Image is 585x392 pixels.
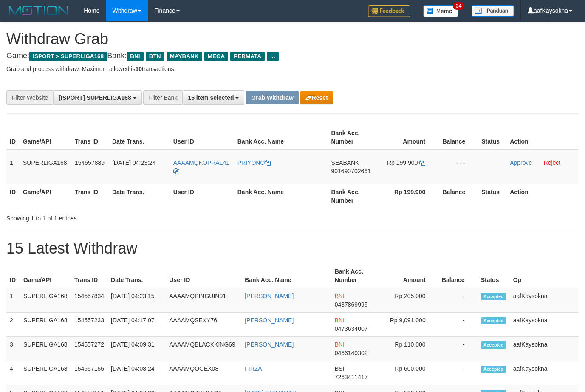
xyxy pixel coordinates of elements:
[380,313,438,337] td: Rp 9,091,000
[335,325,368,332] span: Copy 0473634007 to clipboard
[478,184,506,208] th: Status
[6,31,579,48] h1: Withdraw Grab
[510,361,579,385] td: aafKaysokna
[143,90,182,105] div: Filter Bank
[29,52,107,61] span: ISPORT > SUPERLIGA168
[6,4,71,17] img: MOTION_logo.png
[472,5,514,17] img: panduan.png
[71,288,107,313] td: 154557834
[510,313,579,337] td: aafKaysokna
[510,264,579,288] th: Op
[6,125,20,149] th: ID
[438,337,478,361] td: -
[423,5,459,17] img: Button%20Memo.svg
[170,125,234,149] th: User ID
[166,313,241,337] td: AAAAMQSEXY76
[173,159,229,175] a: AAAAMQKOPRAL41
[478,264,510,288] th: Status
[241,264,331,288] th: Bank Acc. Name
[245,341,294,348] a: [PERSON_NAME]
[20,337,71,361] td: SUPERLIGA168
[331,168,370,175] span: Copy 901690702661 to clipboard
[335,350,368,356] span: Copy 0466140302 to clipboard
[335,341,345,348] span: BNI
[71,337,107,361] td: 154557272
[245,365,262,372] a: FIRZA
[378,125,438,149] th: Amount
[59,94,131,101] span: [ISPORT] SUPERLIGA168
[6,361,20,385] td: 4
[378,184,438,208] th: Rp 199.900
[331,159,359,166] span: SEABANK
[20,184,71,208] th: Game/API
[419,159,425,166] a: Copy 199900 to clipboard
[170,184,234,208] th: User ID
[75,159,105,166] span: 154557889
[166,264,241,288] th: User ID
[112,159,155,166] span: [DATE] 04:23:24
[204,52,229,61] span: MEGA
[368,5,410,17] img: Feedback.jpg
[71,313,107,337] td: 154557233
[438,184,478,208] th: Balance
[438,361,478,385] td: -
[335,365,345,372] span: BSI
[109,125,170,149] th: Date Trans.
[182,90,244,105] button: 15 item selected
[188,94,234,101] span: 15 item selected
[380,288,438,313] td: Rp 205,000
[6,337,20,361] td: 3
[20,313,71,337] td: SUPERLIGA168
[167,52,202,61] span: MAYBANK
[387,159,418,166] span: Rp 199.900
[481,366,506,373] span: Accepted
[146,52,164,61] span: BTN
[510,159,532,166] a: Approve
[20,125,71,149] th: Game/API
[6,211,237,223] div: Showing 1 to 1 of 1 entries
[481,341,506,349] span: Accepted
[438,313,478,337] td: -
[6,65,579,73] p: Grab and process withdraw. Maximum allowed is transactions.
[20,264,71,288] th: Game/API
[127,52,143,61] span: BNI
[107,361,166,385] td: [DATE] 04:08:24
[335,374,368,381] span: Copy 7263411417 to clipboard
[506,184,579,208] th: Action
[6,184,20,208] th: ID
[71,125,109,149] th: Trans ID
[331,264,381,288] th: Bank Acc. Number
[380,337,438,361] td: Rp 110,000
[438,149,478,184] td: - - -
[328,125,378,149] th: Bank Acc. Number
[6,149,20,184] td: 1
[246,91,298,104] button: Grab Withdraw
[71,184,109,208] th: Trans ID
[380,264,438,288] th: Amount
[173,159,229,166] span: AAAAMQKOPRAL41
[107,313,166,337] td: [DATE] 04:17:07
[135,65,142,72] strong: 10
[20,149,71,184] td: SUPERLIGA168
[71,264,107,288] th: Trans ID
[71,361,107,385] td: 154557155
[107,337,166,361] td: [DATE] 04:09:31
[438,288,478,313] td: -
[506,125,579,149] th: Action
[166,288,241,313] td: AAAAMQPINGUIN01
[6,90,53,105] div: Filter Website
[6,313,20,337] td: 2
[335,293,345,299] span: BNI
[166,361,241,385] td: AAAAMQOGEX08
[481,293,506,300] span: Accepted
[380,361,438,385] td: Rp 600,000
[166,337,241,361] td: AAAAMQBLACKKING69
[245,293,294,299] a: [PERSON_NAME]
[335,317,345,324] span: BNI
[6,52,579,60] h4: Game: Bank:
[328,184,378,208] th: Bank Acc. Number
[510,288,579,313] td: aafKaysokna
[6,240,579,257] h1: 15 Latest Withdraw
[438,125,478,149] th: Balance
[453,2,464,10] span: 34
